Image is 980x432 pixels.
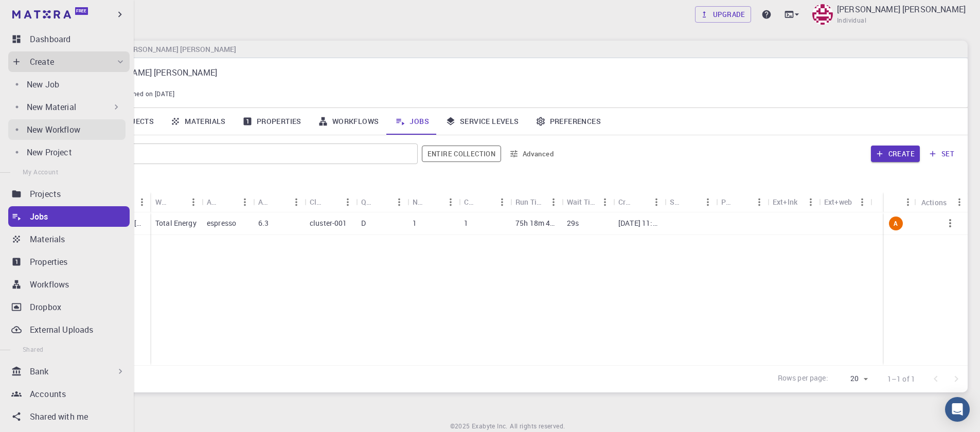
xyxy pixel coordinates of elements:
[310,192,323,212] div: Cluster
[735,194,751,210] button: Sort
[648,194,665,210] button: Menu
[118,44,236,55] h6: [PERSON_NAME] [PERSON_NAME]
[951,194,968,210] button: Menu
[155,218,197,228] p: Total Energy
[207,218,236,228] p: espresso
[361,192,375,212] div: Queue
[310,108,387,135] a: Workflows
[778,373,828,385] p: Rows per page:
[310,218,347,228] p: cluster-001
[837,3,966,15] p: [PERSON_NAME] [PERSON_NAME]
[237,194,253,210] button: Menu
[854,194,870,210] button: Menu
[8,206,130,227] a: Jobs
[272,194,288,210] button: Sort
[695,6,751,23] a: Upgrade
[916,192,968,212] div: Actions
[234,108,310,135] a: Properties
[768,192,819,212] div: Ext+lnk
[837,15,866,26] span: Individual
[889,219,902,228] span: A
[8,142,126,163] a: New Project
[8,297,130,317] a: Dropbox
[21,7,58,16] span: Support
[8,274,130,295] a: Workflows
[27,101,76,113] p: New Material
[618,192,632,212] div: Created
[670,192,683,212] div: Shared
[8,406,130,427] a: Shared with me
[442,194,459,210] button: Menu
[477,194,494,210] button: Sort
[824,192,852,212] div: Ext+web
[8,319,130,340] a: External Uploads
[30,33,70,45] p: Dashboard
[258,218,269,228] p: 6.3
[30,278,69,291] p: Workflows
[8,251,130,272] a: Properties
[27,123,80,136] p: New Workflow
[30,301,61,313] p: Dropbox
[665,192,716,212] div: Shared
[202,192,253,212] div: Application
[23,168,58,176] span: My Account
[150,192,202,212] div: Workflow Name
[945,397,970,422] div: Open Intercom Messenger
[8,97,126,117] div: New Material
[23,345,43,353] span: Shared
[472,422,508,430] span: Exabyte Inc.
[8,229,130,249] a: Materials
[751,194,768,210] button: Menu
[884,192,916,212] div: Status
[30,410,88,423] p: Shared with me
[889,217,903,230] div: active
[30,188,61,200] p: Projects
[773,192,797,212] div: Ext+lnk
[464,192,477,212] div: Cores
[27,78,59,91] p: New Job
[155,192,169,212] div: Workflow Name
[819,192,870,212] div: Ext+web
[323,194,340,210] button: Sort
[871,146,920,162] button: Create
[8,361,130,382] div: Bank
[8,74,126,95] a: New Job
[464,218,468,228] p: 1
[413,218,417,228] p: 1
[515,218,557,228] p: 75h 18m 43s +
[921,192,947,212] div: Actions
[134,194,150,210] button: Menu
[8,384,130,404] a: Accounts
[27,146,72,158] p: New Project
[207,192,220,212] div: Application
[185,194,202,210] button: Menu
[8,184,130,204] a: Projects
[356,192,407,212] div: Queue
[812,4,833,25] img: Sanjay Kumar Mahla
[30,388,66,400] p: Accounts
[426,194,442,210] button: Sort
[510,421,565,431] span: All rights reserved.
[437,108,527,135] a: Service Levels
[494,194,510,210] button: Menu
[30,56,54,68] p: Create
[803,194,819,210] button: Menu
[527,108,609,135] a: Preferences
[700,194,716,210] button: Menu
[288,194,305,210] button: Menu
[515,192,545,212] div: Run Time
[387,108,437,135] a: Jobs
[8,119,126,140] a: New Workflow
[30,233,65,245] p: Materials
[924,146,959,162] button: set
[375,194,391,210] button: Sort
[340,194,356,210] button: Menu
[721,192,735,212] div: Public
[162,108,234,135] a: Materials
[716,192,768,212] div: Public
[253,192,305,212] div: Application Version
[613,192,665,212] div: Created
[567,218,579,228] p: 29s
[472,421,508,431] a: Exabyte Inc.
[887,374,915,384] p: 1–1 of 1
